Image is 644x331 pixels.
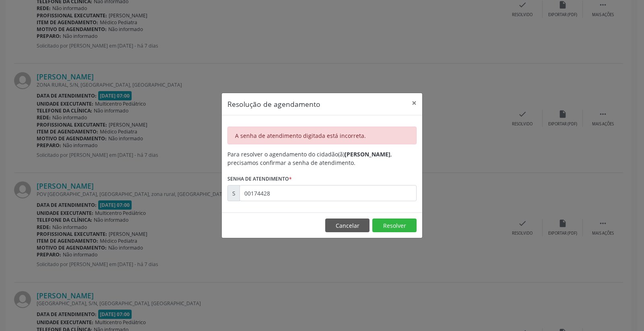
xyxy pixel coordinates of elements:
[227,127,417,144] div: A senha de atendimento digitada está incorreta.
[325,219,369,232] button: Cancelar
[227,173,292,185] label: Senha de atendimento
[227,185,240,201] div: S
[345,150,390,158] b: [PERSON_NAME]
[406,93,422,113] button: Close
[227,99,320,109] h5: Resolução de agendamento
[372,219,417,232] button: Resolver
[227,150,417,167] div: Para resolver o agendamento do cidadão(ã) , precisamos confirmar a senha de atendimento.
